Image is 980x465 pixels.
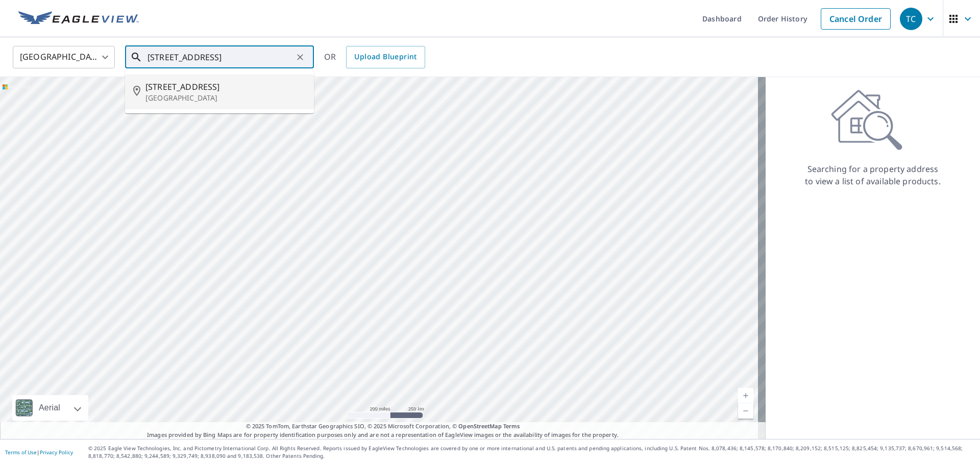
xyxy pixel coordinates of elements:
[354,51,416,63] span: Upload Blueprint
[12,395,88,421] div: Aerial
[148,43,293,71] input: Search by address or latitude-longitude
[821,8,891,30] a: Cancel Order
[36,395,63,421] div: Aerial
[18,11,139,27] img: EV Logo
[458,422,501,430] a: OpenStreetMap
[900,8,922,30] div: TC
[738,388,753,403] a: Current Level 5, Zoom In
[145,93,306,103] p: [GEOGRAPHIC_DATA]
[346,46,425,68] a: Upload Blueprint
[293,50,307,64] button: Clear
[5,449,73,455] p: |
[246,422,520,431] span: © 2025 TomTom, Earthstar Geographics SIO, © 2025 Microsoft Corporation, ©
[145,81,306,93] span: [STREET_ADDRESS]
[804,163,941,187] p: Searching for a property address to view a list of available products.
[503,422,520,430] a: Terms
[13,43,115,71] div: [GEOGRAPHIC_DATA]
[40,449,73,456] a: Privacy Policy
[324,46,425,68] div: OR
[5,449,37,456] a: Terms of Use
[738,403,753,419] a: Current Level 5, Zoom Out
[88,445,975,460] p: © 2025 Eagle View Technologies, Inc. and Pictometry International Corp. All Rights Reserved. Repo...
